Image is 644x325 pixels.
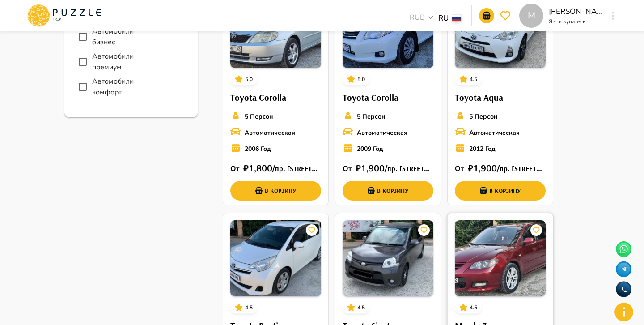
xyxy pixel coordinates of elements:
button: card_icons [530,224,542,236]
button: В корзину [455,181,546,201]
p: 2012 Год [469,144,496,154]
h6: пр. [STREET_ADDRESS] [387,163,433,175]
p: 4.5 [357,304,365,312]
h6: Toyota Aqua [455,90,546,105]
button: В корзину [343,181,433,201]
button: favorite [498,8,513,23]
p: [PERSON_NAME] [549,6,602,17]
img: PuzzleTrip [343,220,433,296]
p: Автоматическая [357,128,407,137]
p: 2006 Год [245,144,271,154]
p: 1,900 [361,162,385,175]
p: 5 Персон [245,112,273,121]
p: От [343,163,356,174]
p: 4.5 [470,304,477,312]
p: 1,900 [473,162,497,175]
h6: пр. [STREET_ADDRESS] [275,163,321,175]
p: 4.5 [245,304,253,312]
p: 2009 Год [357,144,383,154]
button: card_icons [233,73,245,86]
button: card_icons [345,301,357,314]
p: / [497,162,500,175]
img: PuzzleTrip [455,220,546,296]
p: 1,800 [249,162,272,175]
span: Автомобили бизнес [92,26,158,47]
button: В корзину [230,181,321,201]
span: Автомобили премиум [92,51,158,73]
p: От [230,163,243,174]
img: PuzzleTrip [230,220,321,296]
button: notifications [479,8,494,23]
p: ₽ [243,162,249,175]
div: RUB [407,12,438,25]
p: 5 Персон [357,112,386,121]
p: / [385,162,387,175]
p: 5.0 [357,75,365,83]
p: Я - покупатель [549,17,602,26]
p: 4.5 [470,75,477,83]
h6: Toyota Corolla [343,90,433,105]
p: / [272,162,275,175]
img: lang [452,15,461,21]
p: ₽ [356,162,361,175]
div: M [519,4,543,28]
p: Автоматическая [245,128,295,137]
button: card_icons [457,301,470,314]
span: Автомобили комфорт [92,76,158,98]
p: От [455,163,468,174]
button: card_icons [233,301,245,314]
button: card_icons [418,224,430,236]
button: card_icons [345,73,357,86]
p: 5.0 [245,75,253,83]
p: 5 Персон [469,112,498,121]
button: card_icons [306,224,318,236]
p: RU [438,13,449,24]
h6: Toyota Corolla [230,90,321,105]
p: ₽ [468,162,473,175]
h6: пр. [STREET_ADDRESS] [500,163,546,175]
p: Автоматическая [469,128,520,137]
button: card_icons [457,73,470,86]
